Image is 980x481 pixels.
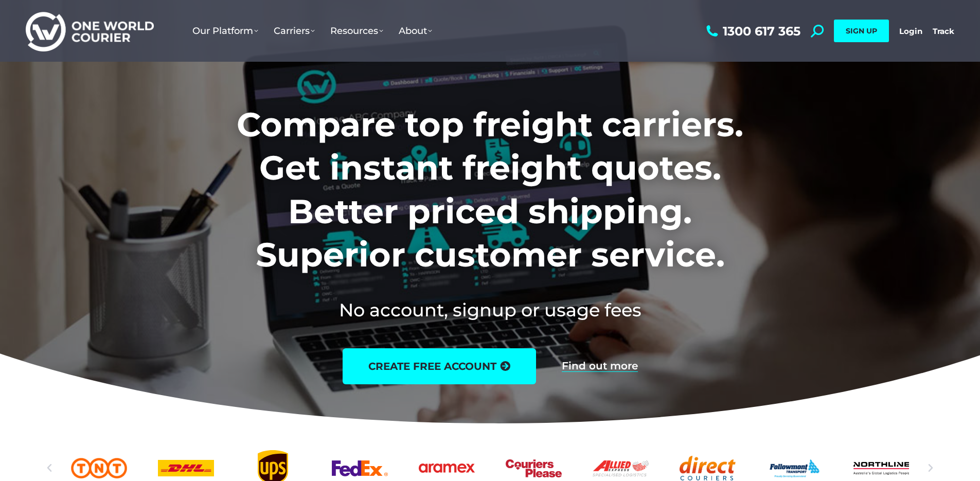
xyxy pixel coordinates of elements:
a: About [391,15,440,47]
span: Resources [330,25,383,37]
a: SIGN UP [834,20,889,42]
span: SIGN UP [846,26,877,35]
a: Find out more [562,361,638,372]
img: One World Courier [26,10,154,52]
a: Resources [323,15,391,47]
span: Our Platform [192,25,258,37]
a: create free account [343,348,536,384]
h1: Compare top freight carriers. Get instant freight quotes. Better priced shipping. Superior custom... [169,103,811,277]
span: Carriers [274,25,315,37]
a: Login [899,26,922,36]
a: Track [933,26,954,36]
a: 1300 617 365 [704,25,800,38]
a: Our Platform [185,15,266,47]
a: Carriers [266,15,323,47]
span: About [399,25,432,37]
h2: No account, signup or usage fees [169,297,811,323]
